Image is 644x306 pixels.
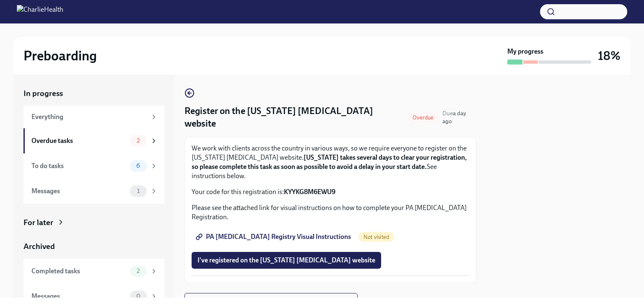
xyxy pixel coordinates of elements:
span: 0 [131,293,145,299]
a: Everything [23,106,164,128]
strong: a day ago [442,110,466,125]
button: I've registered on the [US_STATE] [MEDICAL_DATA] website [192,252,381,269]
strong: My progress [507,47,543,56]
div: For later [23,217,53,228]
span: 6 [131,163,145,169]
span: October 12th, 2025 09:00 [442,109,476,125]
h4: Register on the [US_STATE] [MEDICAL_DATA] website [184,105,404,130]
div: Completed tasks [31,267,127,276]
div: Messages [31,187,127,196]
span: Overdue [408,114,439,121]
h3: 18% [598,48,621,63]
a: Overdue tasks2 [23,128,164,153]
a: Completed tasks2 [23,259,164,284]
a: For later [23,217,164,228]
img: CharlieHealth [17,5,63,18]
p: Your code for this registration is: [192,187,469,197]
span: 1 [132,188,145,194]
div: To do tasks [31,161,127,171]
p: Please see the attached link for visual instructions on how to complete your PA [MEDICAL_DATA] Re... [192,203,469,222]
a: Messages1 [23,179,164,204]
p: We work with clients across the country in various ways, so we require everyone to register on th... [192,144,469,181]
span: Not visited [358,234,394,240]
span: 2 [132,137,145,144]
span: Due [442,110,466,125]
a: Archived [23,241,164,252]
span: Next task : Provide essential professional documentation [192,297,351,306]
div: Overdue tasks [31,136,127,145]
a: PA [MEDICAL_DATA] Registry Visual Instructions [192,228,357,245]
div: Everything [31,112,147,122]
a: In progress [23,88,164,99]
strong: KYYKG8M6EWU9 [284,188,335,196]
div: Messages [31,292,127,301]
span: I've registered on the [US_STATE] [MEDICAL_DATA] website [197,256,375,265]
span: PA [MEDICAL_DATA] Registry Visual Instructions [197,233,351,241]
h2: Preboarding [23,47,97,64]
a: To do tasks6 [23,153,164,179]
span: 2 [132,268,145,274]
strong: [US_STATE] takes several days to clear your registration, so please complete this task as soon as... [192,153,467,171]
